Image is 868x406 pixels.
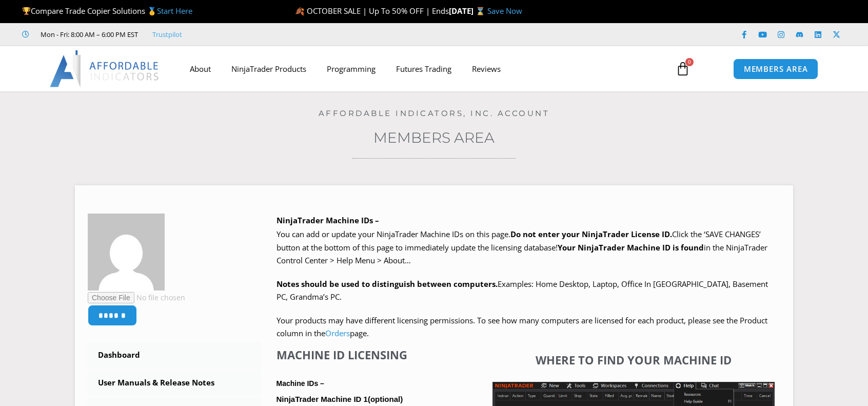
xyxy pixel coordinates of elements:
a: Affordable Indicators, Inc. Account [319,108,550,118]
strong: Machine IDs – [277,379,324,388]
img: 8a46035aac9c837998802be407f2da7201193bc0e02b26e61d02e916f41e2b99 [88,214,165,291]
a: MEMBERS AREA [733,59,819,80]
span: Mon - Fri: 8:00 AM – 6:00 PM EST [38,28,138,41]
a: NinjaTrader Products [221,57,317,81]
b: Do not enter your NinjaTrader License ID. [510,229,672,239]
a: Reviews [462,57,511,81]
a: Programming [317,57,386,81]
a: Trustpilot [152,28,182,41]
a: Dashboard [88,342,261,369]
a: Futures Trading [386,57,462,81]
img: LogoAI | Affordable Indicators – NinjaTrader [50,50,160,87]
span: Compare Trade Copier Solutions 🥇 [22,6,192,16]
h4: Machine ID Licensing [277,348,480,361]
span: Examples: Home Desktop, Laptop, Office In [GEOGRAPHIC_DATA], Basement PC, Grandma’s PC. [277,279,768,302]
span: You can add or update your NinjaTrader Machine IDs on this page. [277,229,510,239]
img: 🏆 [23,7,30,15]
span: (optional) [368,395,403,403]
h4: Where to find your Machine ID [492,353,775,366]
a: Save Now [487,6,522,16]
a: About [180,57,221,81]
a: Orders [325,328,350,338]
a: User Manuals & Release Notes [88,370,261,396]
a: Members Area [373,129,495,146]
nav: Menu [180,57,664,81]
a: Start Here [157,6,192,16]
strong: Notes should be used to distinguish between computers. [277,279,498,289]
strong: Your NinjaTrader Machine ID is found [558,242,704,253]
span: Click the ‘SAVE CHANGES’ button at the bottom of this page to immediately update the licensing da... [277,229,767,265]
a: 0 [660,54,705,84]
b: NinjaTrader Machine IDs – [277,215,379,225]
span: 0 [685,58,694,66]
span: Your products may have different licensing permissions. To see how many computers are licensed fo... [277,315,767,339]
span: 🍂 OCTOBER SALE | Up To 50% OFF | Ends [295,6,449,16]
strong: [DATE] ⌛ [449,6,487,16]
span: MEMBERS AREA [744,65,808,73]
